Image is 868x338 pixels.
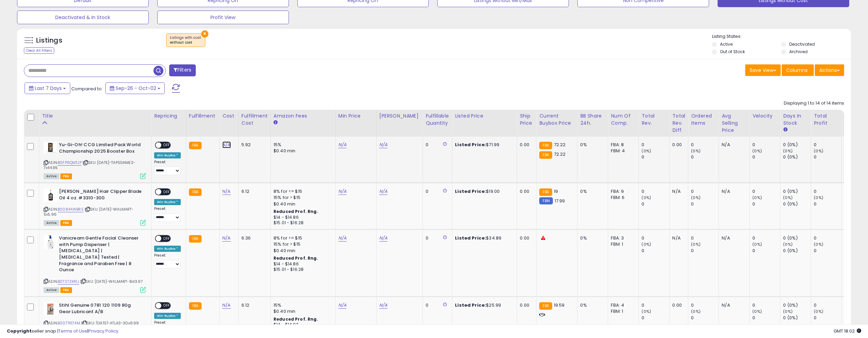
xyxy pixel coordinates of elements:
span: | SKU: [DATE]-WALMART-5x5.96 [44,206,134,217]
div: 0.00 [672,142,683,148]
strong: Copyright [7,328,32,334]
div: 0 [426,188,447,195]
div: $14 - $14.86 [274,261,330,267]
div: 0 [642,154,669,160]
div: 0 [642,302,669,308]
div: 15% for > $15 [274,241,330,247]
div: FBM: 1 [611,308,633,314]
small: FBA [189,302,202,310]
button: Save View [745,64,781,76]
div: FBA: 4 [611,302,633,308]
a: Terms of Use [58,328,87,334]
img: 31SeX+GBkvL._SL40_.jpg [44,188,57,202]
span: FBA [60,287,72,293]
a: N/A [338,302,347,309]
div: Num of Comp. [611,112,636,127]
small: (0%) [642,195,651,200]
div: N/A [722,235,744,241]
div: $0.40 min [274,308,330,314]
div: FBM: 1 [611,241,633,247]
div: Fulfillment Cost [241,112,268,127]
b: Listed Price: [455,235,486,241]
div: 0.00 [520,235,531,241]
div: 0 [814,315,841,321]
small: (0%) [783,309,793,314]
div: ASIN: [44,188,146,225]
button: Filters [169,64,196,76]
small: (0%) [691,195,701,200]
div: 0 [691,154,719,160]
div: 15% [274,302,330,308]
div: $19.00 [455,188,512,195]
div: 0 (0%) [783,302,811,308]
div: 0 (0%) [783,188,811,195]
div: 0 (0%) [783,142,811,148]
b: Vanicream Gentle Facial Cleanser with Pump Dispenser | [MEDICAL_DATA] | [MEDICAL_DATA] Tested | F... [59,235,142,275]
div: Cost [222,112,236,120]
div: 0 [426,235,447,241]
div: 6.12 [241,188,265,195]
small: (0%) [752,242,762,247]
div: 5.92 [241,142,265,148]
div: Displaying 1 to 14 of 14 items [784,100,844,107]
div: 0 [814,142,841,148]
small: FBM [539,197,553,204]
div: 0 [691,235,719,241]
small: (0%) [783,195,793,200]
span: Listings with cost : [170,35,202,45]
small: Days In Stock. [783,127,787,133]
div: Repricing [154,112,183,120]
span: 72.22 [554,151,566,157]
div: 0 [752,188,780,195]
a: N/A [379,302,387,309]
div: 0 [642,315,669,321]
div: Preset: [154,160,181,175]
button: Last 7 Days [25,82,70,94]
div: 0 [691,188,719,195]
div: BB Share 24h. [580,112,605,127]
div: 6.36 [241,235,265,241]
span: All listings currently available for purchase on Amazon [44,287,59,293]
small: FBA [189,142,202,149]
span: OFF [161,303,172,309]
a: N/A [338,141,347,148]
span: Last 7 Days [35,85,62,92]
small: (0%) [783,242,793,247]
div: 0 [752,235,780,241]
div: 15% for > $15 [274,195,330,201]
a: N/A [338,188,347,195]
div: 0.00 [672,302,683,308]
button: Actions [815,64,844,76]
small: FBA [189,235,202,243]
div: 0 (0%) [783,248,811,254]
div: 0 [642,248,669,254]
div: 0 [752,201,780,207]
h5: Listings [36,36,62,45]
div: 0 (0%) [783,235,811,241]
div: Velocity [752,112,777,120]
div: 0 [752,315,780,321]
a: N/A [222,141,231,148]
small: FBA [539,142,552,149]
small: (0%) [691,148,701,154]
div: Fulfillable Quantity [426,112,449,127]
label: Archived [789,49,808,55]
a: N/A [379,188,387,195]
div: 0.00 [520,302,531,308]
div: N/A [722,302,744,308]
small: (0%) [691,309,701,314]
img: 41NBZmN752L._SL40_.jpg [44,302,57,316]
b: [PERSON_NAME] Hair Clipper Blade Oil 4 oz. #3310-300 [59,188,142,203]
b: Reduced Prof. Rng. [274,316,318,322]
div: without cost [170,40,202,45]
div: 0 [642,142,669,148]
small: (0%) [642,148,651,154]
div: $15.01 - $16.28 [274,220,330,226]
a: N/A [379,235,387,242]
div: FBM: 6 [611,195,633,201]
small: (0%) [752,309,762,314]
div: $71.99 [455,142,512,148]
div: 0% [580,235,603,241]
div: seller snap | | [7,328,118,335]
small: (0%) [752,148,762,154]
